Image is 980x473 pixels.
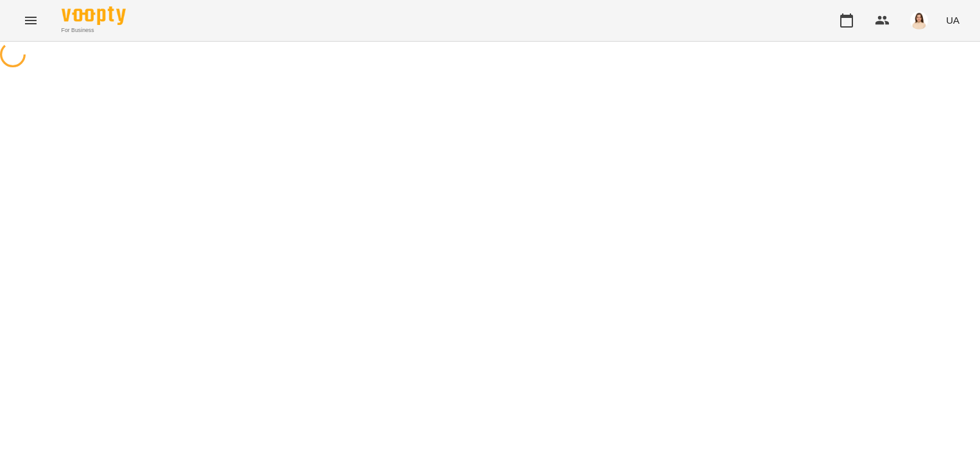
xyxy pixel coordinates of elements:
span: For Business [62,26,126,35]
button: Menu [15,5,46,36]
img: 76124efe13172d74632d2d2d3678e7ed.png [910,12,928,29]
button: UA [941,8,965,32]
span: UA [946,13,959,27]
img: Voopty Logo [62,6,126,25]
